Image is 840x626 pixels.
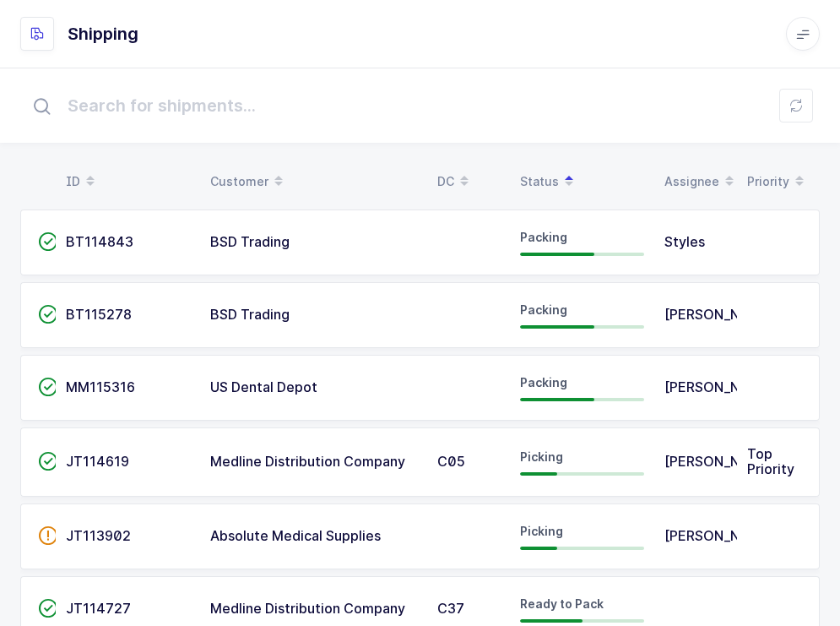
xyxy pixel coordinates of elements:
[520,230,567,244] span: Packing
[520,302,567,317] span: Packing
[210,378,317,395] span: US Dental Depot
[38,306,58,323] span: 
[68,20,138,47] h1: Shipping
[66,453,129,470] span: JT114619
[66,600,131,617] span: JT114727
[747,167,810,196] div: Priority
[38,453,58,470] span: 
[210,233,290,250] span: BSD Trading
[664,233,705,250] span: Styles
[437,600,464,617] span: C37
[664,306,775,323] span: [PERSON_NAME]
[66,233,133,250] span: BT114843
[210,167,417,196] div: Customer
[38,233,58,250] span: 
[38,527,58,544] span: 
[38,378,58,395] span: 
[520,375,567,389] span: Packing
[66,378,135,395] span: MM115316
[210,600,405,617] span: Medline Distribution Company
[66,527,131,544] span: JT113902
[66,306,132,323] span: BT115278
[38,600,58,617] span: 
[520,596,604,611] span: Ready to Pack
[664,167,727,196] div: Assignee
[210,453,405,470] span: Medline Distribution Company
[664,527,775,544] span: [PERSON_NAME]
[520,524,563,538] span: Picking
[20,79,820,133] input: Search for shipments...
[437,167,500,196] div: DC
[520,167,644,196] div: Status
[66,167,190,196] div: ID
[210,527,381,544] span: Absolute Medical Supplies
[664,453,775,470] span: [PERSON_NAME]
[210,306,290,323] span: BSD Trading
[437,453,465,470] span: C05
[664,378,775,395] span: [PERSON_NAME]
[747,445,794,477] span: Top Priority
[520,449,563,464] span: Picking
